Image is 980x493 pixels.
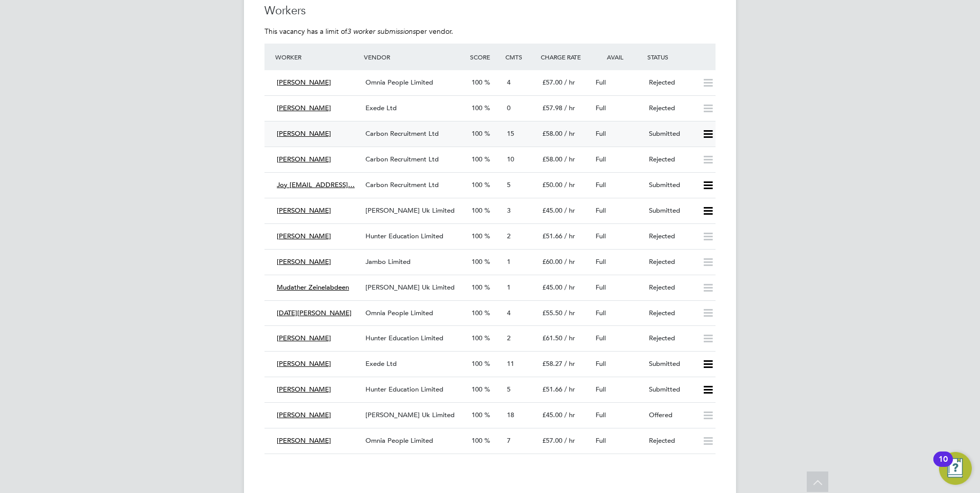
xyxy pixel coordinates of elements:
span: £45.00 [542,410,562,419]
div: Charge Rate [538,48,591,66]
span: / hr [564,334,575,342]
span: Hunter Education Limited [365,232,443,240]
span: 100 [472,334,482,342]
span: £57.00 [542,78,562,87]
span: Full [596,180,606,189]
span: 5 [507,385,511,394]
span: Full [596,359,606,368]
span: £45.00 [542,283,562,292]
div: Rejected [645,228,698,245]
span: / hr [564,129,575,138]
span: Full [596,283,606,292]
span: [PERSON_NAME] [277,359,331,368]
span: / hr [564,104,575,112]
span: 1 [507,283,511,292]
p: This vacancy has a limit of per vendor. [264,27,716,36]
span: / hr [564,309,575,317]
span: 100 [472,257,482,266]
div: Submitted [645,381,698,398]
div: Submitted [645,177,698,194]
span: 15 [507,129,514,138]
div: Submitted [645,202,698,219]
span: Carbon Recruitment Ltd [365,180,439,189]
span: 2 [507,232,511,240]
span: Carbon Recruitment Ltd [365,155,439,163]
span: 100 [472,104,482,112]
span: [PERSON_NAME] [277,104,331,112]
span: / hr [564,180,575,189]
span: / hr [564,385,575,394]
span: £50.00 [542,180,562,189]
span: 18 [507,410,514,419]
span: / hr [564,206,575,215]
span: 1 [507,257,511,266]
div: Score [467,48,503,66]
span: £57.98 [542,104,562,112]
span: 3 [507,206,511,215]
div: Cmts [503,48,538,66]
div: Rejected [645,151,698,168]
span: Full [596,206,606,215]
span: 5 [507,180,511,189]
div: Avail [591,48,645,66]
span: 100 [472,206,482,215]
span: Hunter Education Limited [365,334,443,342]
span: 100 [472,129,482,138]
span: Full [596,104,606,112]
span: [DATE][PERSON_NAME] [277,309,352,317]
span: [PERSON_NAME] [277,410,331,419]
span: 100 [472,309,482,317]
span: 100 [472,180,482,189]
span: Full [596,334,606,342]
span: £51.66 [542,232,562,240]
h3: Workers [264,4,716,18]
span: / hr [564,359,575,368]
span: / hr [564,78,575,87]
span: / hr [564,436,575,445]
span: / hr [564,232,575,240]
span: £58.00 [542,129,562,138]
div: Rejected [645,433,698,449]
span: / hr [564,155,575,163]
span: [PERSON_NAME] [277,436,331,445]
span: [PERSON_NAME] [277,257,331,266]
span: £61.50 [542,334,562,342]
span: Jambo Limited [365,257,411,266]
span: Full [596,410,606,419]
div: Offered [645,407,698,424]
span: [PERSON_NAME] Uk Limited [365,206,455,215]
span: Exede Ltd [365,104,397,112]
span: £45.00 [542,206,562,215]
span: £58.27 [542,359,562,368]
span: Full [596,436,606,445]
div: Rejected [645,330,698,347]
span: 100 [472,410,482,419]
span: Mudather Zeinelabdeen [277,283,349,292]
div: Rejected [645,279,698,296]
span: £55.50 [542,309,562,317]
span: Full [596,129,606,138]
span: 10 [507,155,514,163]
span: 11 [507,359,514,368]
button: Open Resource Center, 10 new notifications [939,452,972,485]
div: Submitted [645,356,698,373]
span: Omnia People Limited [365,78,433,87]
span: Full [596,309,606,317]
span: Hunter Education Limited [365,385,443,394]
span: [PERSON_NAME] [277,155,331,163]
div: Rejected [645,305,698,322]
span: Carbon Recruitment Ltd [365,129,439,138]
span: 100 [472,232,482,240]
span: £58.00 [542,155,562,163]
span: / hr [564,257,575,266]
span: Full [596,385,606,394]
div: Rejected [645,74,698,91]
span: 7 [507,436,511,445]
span: / hr [564,283,575,292]
div: Status [645,48,716,66]
span: £60.00 [542,257,562,266]
span: 100 [472,78,482,87]
span: / hr [564,410,575,419]
div: 10 [938,459,948,473]
span: Full [596,257,606,266]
